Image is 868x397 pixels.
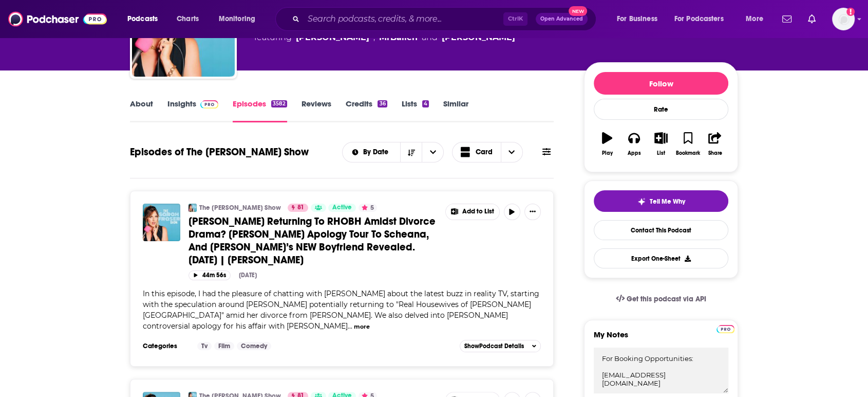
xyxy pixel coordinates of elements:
[832,8,855,30] button: Show profile menu
[233,99,287,122] a: Episodes3582
[170,11,205,27] a: Charts
[167,99,218,122] a: InsightsPodchaser Pro
[443,99,468,122] a: Similar
[628,150,641,156] div: Apps
[358,204,377,212] button: 5
[214,342,234,350] a: Film
[8,9,107,29] img: Podchaser - Follow, Share and Rate Podcasts
[708,150,722,156] div: Share
[143,342,189,350] h3: Categories
[354,322,370,331] button: more
[778,10,796,28] a: Show notifications dropdown
[627,295,706,303] span: Get this podcast via API
[297,203,304,213] span: 81
[460,340,541,352] button: ShowPodcast Details
[400,142,422,162] button: Sort Direction
[288,204,308,212] a: 81
[402,99,429,122] a: Lists4
[657,150,665,156] div: List
[668,11,739,27] button: open menu
[650,197,685,206] span: Tell Me Why
[746,12,763,26] span: More
[188,270,231,280] button: 44m 56s
[832,8,855,30] span: Logged in as hmill
[620,125,647,163] button: Apps
[348,321,352,331] span: ...
[143,289,539,331] span: In this episode, I had the pleasure of chatting with [PERSON_NAME] about the latest buzz in reali...
[188,215,438,266] a: [PERSON_NAME] Returning To RHOBH Amidst Divorce Drama? [PERSON_NAME] Apology Tour To Scheana, And...
[346,99,387,122] a: Credits36
[212,11,269,27] button: open menu
[476,149,493,156] span: Card
[648,125,674,163] button: List
[594,248,728,268] button: Export One-Sheet
[846,8,855,16] svg: Add a profile image
[617,12,657,26] span: For Business
[332,203,352,213] span: Active
[594,99,728,120] div: Rate
[536,13,588,25] button: Open AdvancedNew
[610,11,670,27] button: open menu
[716,323,734,333] a: Pro website
[452,142,523,163] button: Choose View
[301,99,331,122] a: Reviews
[188,204,197,212] img: The Sarah Fraser Show
[199,204,281,212] a: The [PERSON_NAME] Show
[739,11,776,27] button: open menu
[343,149,401,156] button: open menu
[524,204,541,220] button: Show More Button
[127,12,158,26] span: Podcasts
[328,204,356,212] a: Active
[378,100,387,107] div: 36
[464,342,524,350] span: Show Podcast Details
[594,190,728,212] button: tell me why sparkleTell Me Why
[540,16,583,22] span: Open Advanced
[446,204,499,220] button: Show More Button
[674,125,701,163] button: Bookmark
[342,142,444,163] h2: Choose List sort
[219,12,255,26] span: Monitoring
[594,72,728,95] button: Follow
[130,99,153,122] a: About
[594,330,728,348] label: My Notes
[200,100,218,109] img: Podchaser Pro
[143,204,180,241] img: Denise Richards Returning To RHOBH Amidst Divorce Drama? Brock’s Apology Tour To Scheana, And Gar...
[716,325,734,333] img: Podchaser Pro
[197,342,212,350] a: Tv
[363,149,392,156] span: By Date
[188,215,436,266] span: [PERSON_NAME] Returning To RHOBH Amidst Divorce Drama? [PERSON_NAME] Apology Tour To Scheana, And...
[304,11,503,27] input: Search podcasts, credits, & more...
[569,6,587,16] span: New
[637,197,646,206] img: tell me why sparkle
[177,12,199,26] span: Charts
[602,150,613,156] div: Play
[237,342,271,350] a: Comedy
[285,7,606,31] div: Search podcasts, credits, & more...
[239,272,257,279] div: [DATE]
[804,10,820,28] a: Show notifications dropdown
[422,100,429,107] div: 4
[120,11,171,27] button: open menu
[462,208,494,215] span: Add to List
[271,100,287,107] div: 3582
[130,146,309,158] h1: Episodes of The [PERSON_NAME] Show
[832,8,855,30] img: User Profile
[594,125,620,163] button: Play
[594,220,728,240] a: Contact This Podcast
[594,348,728,393] textarea: For Booking Opportunities: [EMAIL_ADDRESS][DOMAIN_NAME]
[676,150,700,156] div: Bookmark
[422,142,443,162] button: open menu
[674,12,724,26] span: For Podcasters
[503,12,527,26] span: Ctrl K
[702,125,728,163] button: Share
[608,286,714,312] a: Get this podcast via API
